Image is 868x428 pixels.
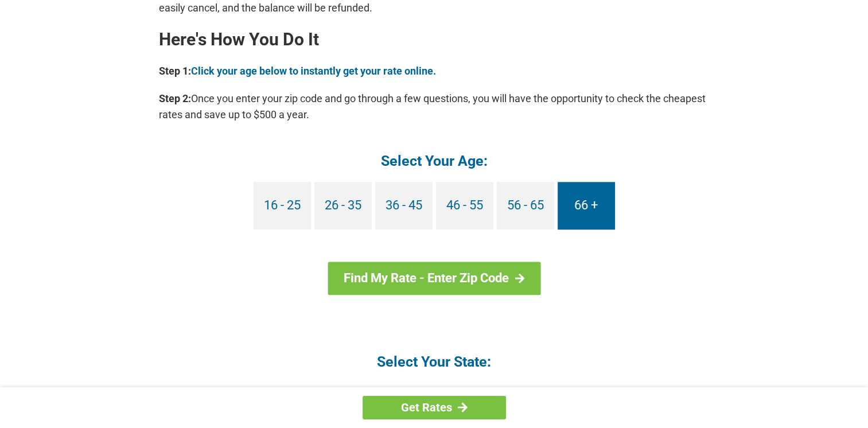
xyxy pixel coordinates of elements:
[497,182,554,229] a: 56 - 65
[191,65,436,77] a: Click your age below to instantly get your rate online.
[254,182,311,229] a: 16 - 25
[159,151,710,170] h4: Select Your Age:
[159,92,191,104] b: Step 2:
[375,182,433,229] a: 36 - 45
[159,65,191,77] b: Step 1:
[314,182,372,229] a: 26 - 35
[159,30,710,49] h2: Here's How You Do It
[558,182,615,229] a: 66 +
[328,262,540,295] a: Find My Rate - Enter Zip Code
[363,396,506,419] a: Get Rates
[159,91,710,123] p: Once you enter your zip code and go through a few questions, you will have the opportunity to che...
[436,182,493,229] a: 46 - 55
[159,352,710,371] h4: Select Your State:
